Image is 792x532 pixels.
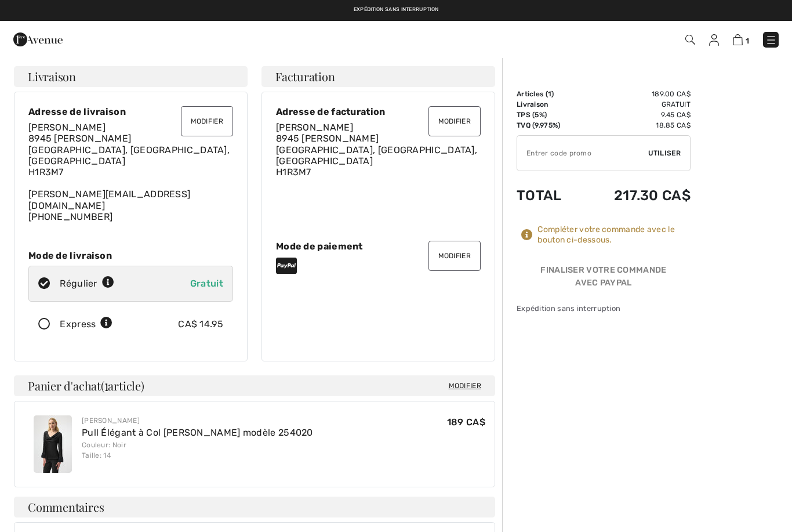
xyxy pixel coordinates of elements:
[517,176,581,215] td: Total
[104,377,108,392] span: 1
[765,34,777,46] img: Menu
[276,241,481,252] div: Mode de paiement
[28,211,112,222] a: [PHONE_NUMBER]
[14,497,495,517] h4: Commentaires
[581,110,691,120] td: 9.45 CA$
[581,120,691,131] td: 18.85 CA$
[276,133,477,178] span: 8945 [PERSON_NAME] [GEOGRAPHIC_DATA], [GEOGRAPHIC_DATA], [GEOGRAPHIC_DATA] H1R3M7
[28,122,106,133] span: [PERSON_NAME]
[746,37,749,45] span: 1
[517,136,648,171] input: Code promo
[709,34,719,46] img: Mes infos
[517,99,581,110] td: Livraison
[428,241,481,271] button: Modifier
[275,71,335,82] span: Facturation
[733,34,743,45] img: Panier d'achat
[101,378,144,393] span: ( article)
[28,122,233,222] div: [PERSON_NAME][EMAIL_ADDRESS][DOMAIN_NAME]
[34,415,72,473] img: Pull Élégant à Col Bénitier modèle 254020
[13,28,63,51] img: 1ère Avenue
[82,427,313,438] a: Pull Élégant à Col [PERSON_NAME] modèle 254020
[685,35,695,45] img: Recherche
[82,440,313,461] div: Couleur: Noir Taille: 14
[276,106,481,117] div: Adresse de facturation
[648,148,681,158] span: Utiliser
[60,277,114,291] div: Régulier
[28,71,76,82] span: Livraison
[181,106,233,136] button: Modifier
[14,375,495,396] h4: Panier d'achat
[517,264,691,294] div: Finaliser votre commande avec PayPal
[537,225,691,245] div: Compléter votre commande avec le bouton ci-dessous.
[733,32,749,46] a: 1
[28,133,230,178] span: 8945 [PERSON_NAME] [GEOGRAPHIC_DATA], [GEOGRAPHIC_DATA], [GEOGRAPHIC_DATA] H1R3M7
[190,278,223,289] span: Gratuit
[60,317,112,331] div: Express
[581,176,691,215] td: 217.30 CA$
[28,250,233,261] div: Mode de livraison
[449,380,481,392] span: Modifier
[517,120,581,131] td: TVQ (9.975%)
[28,106,233,117] div: Adresse de livraison
[447,417,485,428] span: 189 CA$
[517,110,581,120] td: TPS (5%)
[428,106,481,136] button: Modifier
[548,90,551,98] span: 1
[517,89,581,99] td: Articles ( )
[581,89,691,99] td: 189.00 CA$
[178,317,223,331] div: CA$ 14.95
[276,122,353,133] span: [PERSON_NAME]
[82,415,313,426] div: [PERSON_NAME]
[581,99,691,110] td: Gratuit
[517,303,691,314] div: Expédition sans interruption
[13,33,63,44] a: 1ère Avenue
